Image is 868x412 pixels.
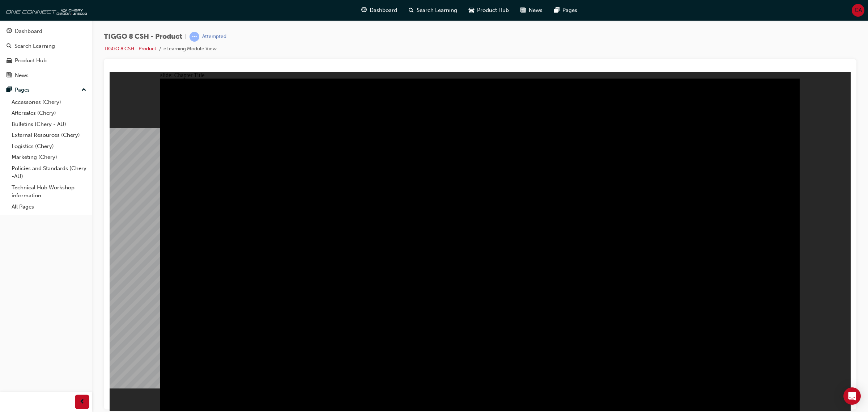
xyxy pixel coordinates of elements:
span: TIGGO 8 CSH - Product [104,33,182,41]
a: All Pages [9,201,89,213]
li: eLearning Module View [163,45,217,53]
a: Logistics (Chery) [9,141,89,152]
a: Accessories (Chery) [9,97,89,108]
img: oneconnect [4,3,87,17]
span: prev-icon [80,398,85,407]
span: learningRecordVerb_ATTEMPT-icon [190,32,199,42]
div: Dashboard [15,27,42,35]
a: Aftersales (Chery) [9,108,89,119]
span: search-icon [409,6,414,15]
span: car-icon [7,58,12,64]
div: News [15,71,29,80]
span: guage-icon [361,6,367,15]
div: Pages [15,86,30,94]
a: News [3,69,89,82]
span: up-icon [81,85,86,95]
a: Bulletins (Chery - AU) [9,119,89,130]
button: Pages [3,83,89,97]
span: News [529,6,542,14]
a: Policies and Standards (Chery -AU) [9,163,89,182]
div: Search Learning [14,42,55,50]
button: CA [852,4,864,17]
div: Attempted [202,33,226,40]
a: Technical Hub Workshop information [9,182,89,201]
span: Pages [562,6,577,14]
a: search-iconSearch Learning [403,3,463,18]
a: car-iconProduct Hub [463,3,515,18]
a: pages-iconPages [548,3,583,18]
span: | [185,33,187,41]
span: Search Learning [417,6,457,14]
span: Dashboard [370,6,397,14]
a: guage-iconDashboard [356,3,403,18]
span: Product Hub [477,6,509,14]
a: Marketing (Chery) [9,152,89,163]
a: Search Learning [3,39,89,53]
span: search-icon [7,43,12,50]
a: news-iconNews [515,3,548,18]
a: Product Hub [3,54,89,67]
span: news-icon [7,72,12,79]
a: Dashboard [3,25,89,38]
div: Product Hub [15,56,47,65]
span: car-icon [469,6,474,15]
span: pages-icon [554,6,559,15]
button: DashboardSearch LearningProduct HubNews [3,23,89,83]
span: CA [855,6,862,14]
a: TIGGO 8 CSH - Product [104,46,156,52]
span: guage-icon [7,28,12,35]
a: External Resources (Chery) [9,130,89,141]
span: pages-icon [7,87,12,93]
div: Open Intercom Messenger [843,387,861,405]
span: news-icon [520,6,526,15]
